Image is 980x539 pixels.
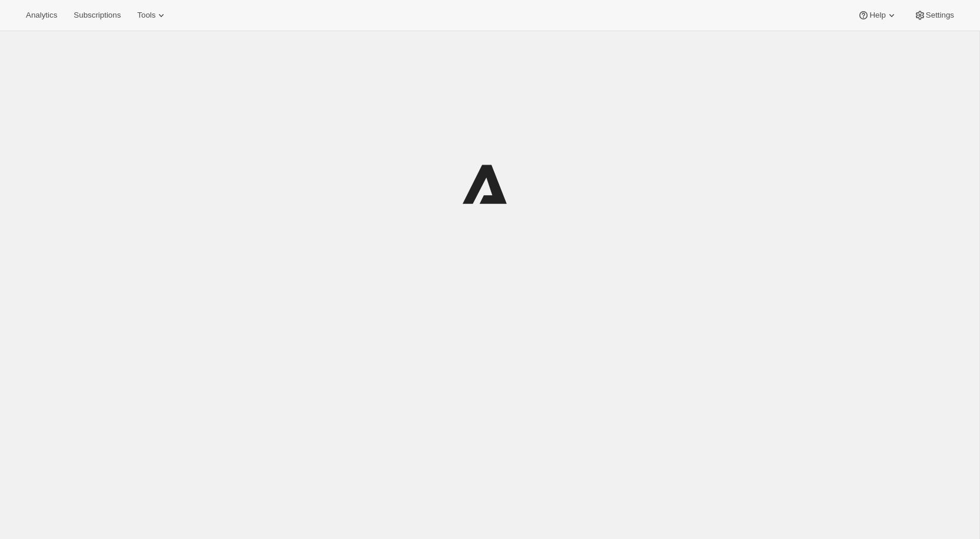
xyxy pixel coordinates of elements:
button: Analytics [19,7,64,24]
button: Tools [130,7,174,24]
span: Settings [926,11,954,20]
button: Help [851,7,904,24]
span: Subscriptions [74,11,121,20]
span: Analytics [26,11,57,20]
button: Subscriptions [67,7,128,24]
span: Help [869,11,885,20]
span: Tools [137,11,155,20]
button: Settings [907,7,961,24]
